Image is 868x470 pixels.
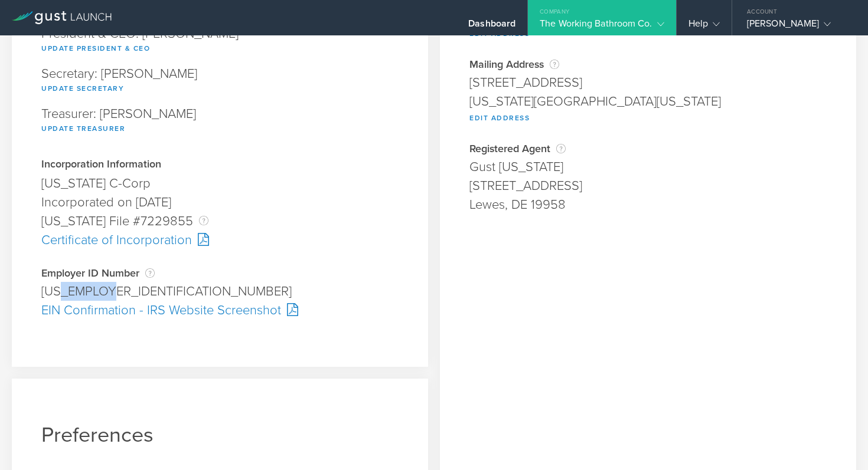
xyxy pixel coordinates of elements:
div: Help [688,18,720,35]
button: Edit Address [469,111,530,125]
div: Registered Agent [469,143,827,155]
div: Lewes, DE 19958 [469,195,827,214]
div: [STREET_ADDRESS] [469,176,827,195]
iframe: Chat Widget [809,413,868,470]
button: Update President & CEO [41,41,150,55]
div: Incorporation Information [41,159,399,171]
div: Certificate of Incorporation [41,231,399,249]
div: [US_STATE][GEOGRAPHIC_DATA][US_STATE] [469,92,827,111]
div: EIN Confirmation - IRS Website Screenshot [41,301,399,320]
div: Treasurer: [PERSON_NAME] [41,101,399,142]
button: Update Treasurer [41,121,125,136]
div: President & CEO: [PERSON_NAME] [41,21,399,61]
div: [US_STATE] File #7229855 [41,212,399,231]
div: Gust [US_STATE] [469,157,827,176]
div: [PERSON_NAME] [747,18,847,35]
h1: Preferences [41,422,399,448]
div: [US_EMPLOYER_IDENTIFICATION_NUMBER] [41,282,399,301]
div: Mailing Address [469,58,827,70]
div: Secretary: [PERSON_NAME] [41,61,399,101]
div: Dashboard [468,18,515,35]
div: [US_STATE] C-Corp [41,174,399,193]
div: [STREET_ADDRESS] [469,73,827,92]
div: Employer ID Number [41,267,399,279]
button: Update Secretary [41,81,124,96]
div: Incorporated on [DATE] [41,193,399,212]
div: The Working Bathroom Co. [540,18,664,35]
